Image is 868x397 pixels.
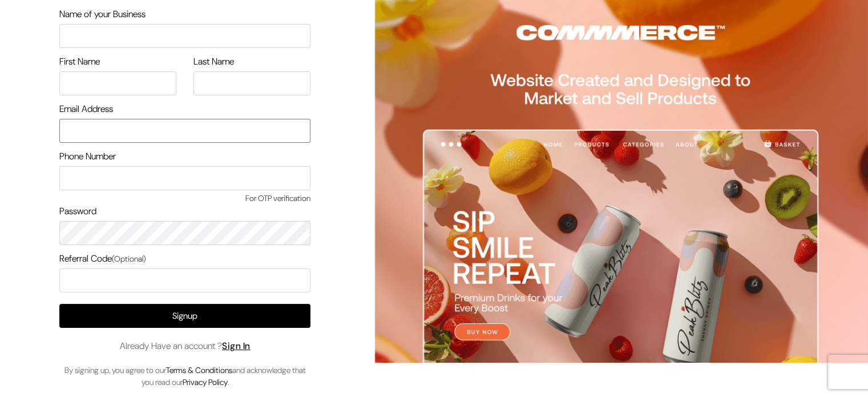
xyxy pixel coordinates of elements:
[120,339,251,353] span: Already Have an account ?
[59,55,100,69] label: First Name
[59,252,146,266] label: Referral Code
[59,7,146,21] label: Name of your Business
[59,102,113,116] label: Email Address
[222,340,251,352] a: Sign In
[59,204,96,218] label: Password
[59,364,310,388] p: By signing up, you agree to our and acknowledge that you read our .
[183,377,228,387] a: Privacy Policy
[59,193,310,204] span: For OTP verification
[112,254,146,264] span: (Optional)
[193,55,234,69] label: Last Name
[166,365,232,375] a: Terms & Conditions
[59,150,116,163] label: Phone Number
[59,304,310,328] button: Signup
